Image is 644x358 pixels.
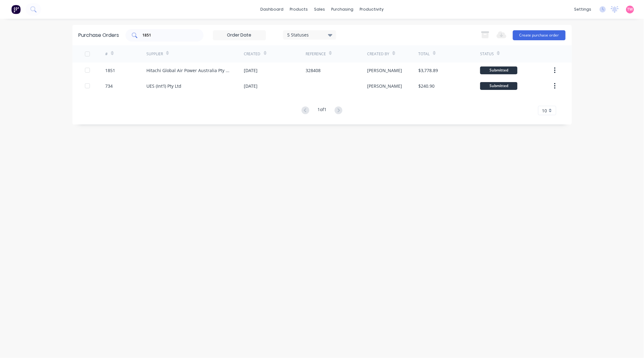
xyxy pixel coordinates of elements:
[146,67,232,74] div: Hitachi Global Air Power Australia Pty Ltd
[287,32,332,38] div: 5 Statuses
[419,51,430,57] div: Total
[105,83,113,89] div: 734
[146,51,163,57] div: Supplier
[328,5,356,14] div: purchasing
[367,83,402,89] div: [PERSON_NAME]
[306,67,321,74] div: 328408
[306,51,326,57] div: Reference
[79,32,119,39] div: Purchase Orders
[513,30,566,40] button: Create purchase order
[257,5,287,14] a: dashboard
[627,7,633,12] span: TW
[571,5,595,14] div: settings
[367,67,402,74] div: [PERSON_NAME]
[480,51,494,57] div: Status
[542,107,547,114] span: 10
[419,83,435,89] div: $240.90
[480,82,518,90] div: Submitted
[287,5,311,14] div: products
[356,5,387,14] div: productivity
[311,5,328,14] div: sales
[105,51,108,57] div: #
[105,67,115,74] div: 1851
[244,83,258,89] div: [DATE]
[367,51,389,57] div: Created By
[244,51,261,57] div: Created
[213,31,266,40] input: Order Date
[11,5,21,14] img: Factory
[244,67,258,74] div: [DATE]
[142,32,194,38] input: Search purchase orders...
[480,66,518,74] div: Submitted
[419,67,438,74] div: $3,778.89
[317,106,327,115] div: 1 of 1
[146,83,181,89] div: UES (Int'l) Pty Ltd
